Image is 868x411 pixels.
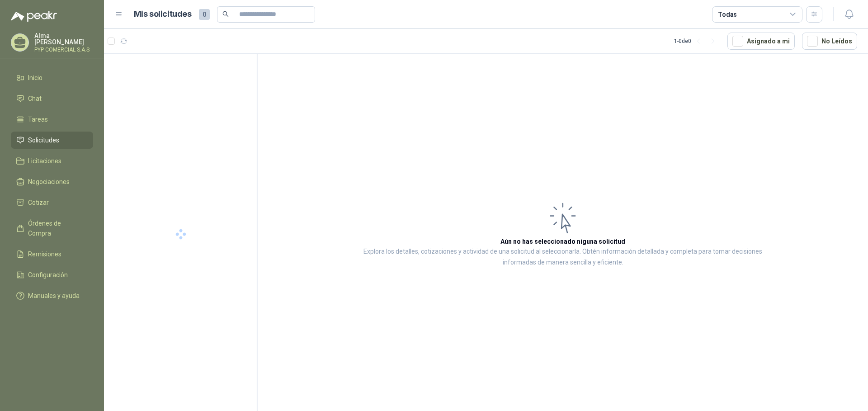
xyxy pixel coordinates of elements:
a: Chat [11,90,93,107]
span: Manuales y ayuda [28,291,80,301]
span: Negociaciones [28,177,70,187]
p: PYP COMERCIAL S.A.S [34,47,93,52]
span: Configuración [28,270,68,280]
span: Remisiones [28,249,61,259]
span: search [222,11,229,17]
div: Todas [718,9,737,19]
p: Alma [PERSON_NAME] [34,33,93,45]
a: Configuración [11,266,93,283]
span: Órdenes de Compra [28,218,85,238]
button: Asignado a mi [727,33,795,50]
a: Negociaciones [11,173,93,190]
span: Cotizar [28,198,49,208]
p: Explora los detalles, cotizaciones y actividad de una solicitud al seleccionarla. Obtén informaci... [348,246,778,268]
img: Logo peakr [11,11,57,22]
a: Tareas [11,111,93,128]
h3: Aún no has seleccionado niguna solicitud [500,236,625,246]
span: Tareas [28,114,48,124]
span: Inicio [28,73,42,83]
a: Solicitudes [11,132,93,149]
a: Inicio [11,69,93,86]
span: 0 [199,9,210,20]
a: Cotizar [11,194,93,211]
a: Licitaciones [11,152,93,170]
a: Remisiones [11,246,93,263]
button: No Leídos [802,33,857,50]
span: Chat [28,94,42,104]
a: Manuales y ayuda [11,287,93,304]
h1: Mis solicitudes [134,8,192,21]
div: 1 - 0 de 0 [674,34,720,48]
span: Solicitudes [28,135,59,145]
span: Licitaciones [28,156,61,166]
a: Órdenes de Compra [11,215,93,242]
